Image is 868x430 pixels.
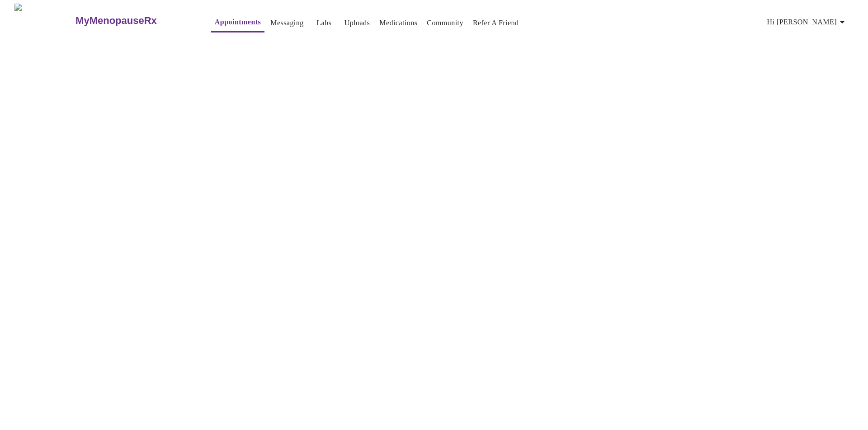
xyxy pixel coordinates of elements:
[427,17,463,29] a: Community
[376,14,421,32] button: Medications
[310,14,339,32] button: Labs
[316,17,331,29] a: Labs
[344,17,370,29] a: Uploads
[215,16,261,28] a: Appointments
[764,13,851,31] button: Hi [PERSON_NAME]
[473,17,519,29] a: Refer a Friend
[469,14,523,32] button: Refer a Friend
[14,4,75,37] img: MyMenopauseRx Logo
[267,14,307,32] button: Messaging
[767,16,848,28] span: Hi [PERSON_NAME]
[379,17,417,29] a: Medications
[270,17,303,29] a: Messaging
[75,15,157,27] h3: MyMenopauseRx
[341,14,374,32] button: Uploads
[423,14,467,32] button: Community
[211,13,264,32] button: Appointments
[75,5,193,37] a: MyMenopauseRx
